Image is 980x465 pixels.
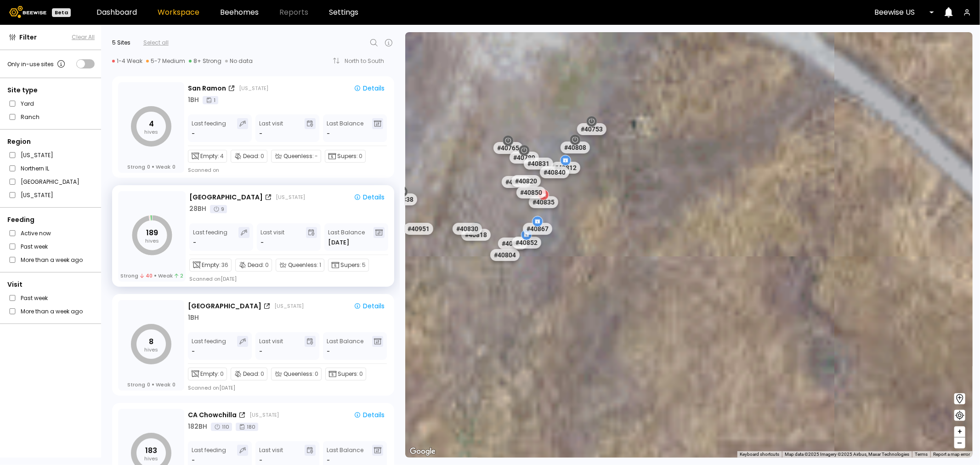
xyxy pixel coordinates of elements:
[259,336,283,356] div: Last visit
[211,423,232,431] div: 110
[231,150,267,163] div: Dead:
[354,302,385,310] div: Details
[143,39,169,47] div: Select all
[147,164,150,170] span: 0
[523,158,553,170] div: # 40831
[259,445,283,465] div: Last visit
[203,96,218,104] div: 1
[493,142,522,154] div: # 40765
[315,370,318,378] span: 0
[325,368,366,380] div: Supers:
[540,166,569,178] div: # 40840
[327,456,330,465] span: -
[350,83,388,93] button: Details
[516,187,546,198] div: # 40850
[127,164,176,170] div: Strong Weak
[145,445,157,456] tspan: 183
[144,346,158,353] tspan: hives
[259,118,283,138] div: Last visit
[21,112,40,122] label: Ranch
[21,228,51,238] label: Active now
[225,57,253,65] div: No data
[188,422,207,431] div: 182 BH
[954,426,965,437] button: +
[510,152,539,164] div: # 40789
[261,152,264,160] span: 0
[271,368,322,380] div: Queenless:
[172,381,176,388] span: 0
[259,347,262,356] div: -
[221,261,228,269] span: 36
[188,150,227,163] div: Empty:
[158,9,199,16] a: Workspace
[7,137,95,147] div: Region
[21,177,79,187] label: [GEOGRAPHIC_DATA]
[350,410,388,420] button: Details
[561,142,590,153] div: # 40808
[328,259,369,272] div: Supers:
[403,223,433,235] div: # 40951
[231,368,267,380] div: Dead:
[188,368,227,380] div: Empty:
[193,227,227,247] div: Last feeding
[192,445,226,465] div: Last feeding
[188,301,261,311] div: [GEOGRAPHIC_DATA]
[192,347,196,356] div: -
[359,152,363,160] span: 0
[276,259,324,272] div: Queenless:
[21,164,49,173] label: Northern IL
[328,238,349,247] span: [DATE]
[785,452,909,457] span: Map data ©2025 Imagery ©2025 Airbus, Maxar Technologies
[188,313,199,323] div: 1 BH
[327,336,363,356] div: Last Balance
[329,9,358,16] a: Settings
[192,336,226,356] div: Last feeding
[220,370,224,378] span: 0
[9,6,46,18] img: Beewise logo
[957,426,963,437] span: +
[7,215,95,225] div: Feeding
[957,437,963,449] span: –
[354,193,385,201] div: Details
[350,192,388,202] button: Details
[210,205,227,213] div: 9
[511,175,540,187] div: # 40820
[276,193,305,201] div: [US_STATE]
[112,57,142,65] div: 1-4 Weak
[188,166,219,174] div: Scanned on
[193,238,197,247] div: -
[236,423,258,431] div: 180
[325,150,366,163] div: Supers:
[189,259,232,272] div: Empty:
[192,456,196,465] div: -
[249,411,279,419] div: [US_STATE]
[220,152,224,160] span: 4
[112,39,130,47] div: 5 Sites
[453,223,482,235] div: # 40830
[19,33,37,42] span: Filter
[261,238,264,247] div: -
[188,410,237,420] div: CA Chowchilla
[21,190,53,200] label: [US_STATE]
[274,302,304,310] div: [US_STATE]
[259,129,262,138] div: -
[387,193,417,205] div: # 40838
[345,58,391,64] div: North to South
[144,128,158,136] tspan: hives
[350,301,388,311] button: Details
[72,33,95,41] button: Clear All
[96,9,137,16] a: Dashboard
[408,446,438,458] a: Open this area in Google Maps (opens a new window)
[140,272,153,279] span: 40
[147,381,150,388] span: 0
[577,123,606,135] div: # 40753
[21,99,34,108] label: Yard
[362,261,366,269] span: 5
[175,272,183,279] span: 2
[188,84,226,93] div: San Ramon
[501,176,531,188] div: # 40813
[327,129,330,138] span: -
[327,118,363,138] div: Last Balance
[21,255,83,265] label: More than a week ago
